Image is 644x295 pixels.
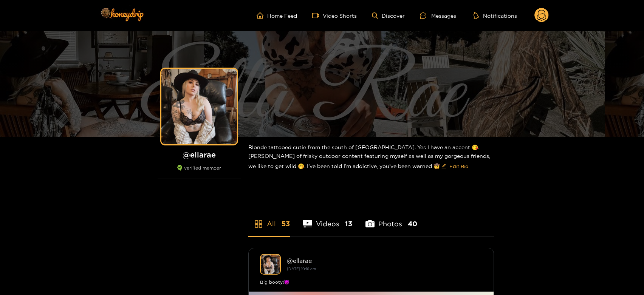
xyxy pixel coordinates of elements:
span: Edit Bio [449,162,468,170]
div: @ ellarae [287,257,482,264]
div: Messages [420,11,456,20]
span: home [257,12,267,19]
li: Videos [303,202,352,236]
img: ellarae [260,254,281,275]
div: verified member [158,165,241,179]
span: 40 [408,219,417,229]
li: All [248,202,290,236]
span: video-camera [312,12,323,19]
h1: @ ellarae [158,150,241,159]
a: Home Feed [257,12,297,19]
a: Video Shorts [312,12,357,19]
div: Blonde tattooed cutie from the south of [GEOGRAPHIC_DATA]. Yes I have an accent 😘. [PERSON_NAME] ... [248,137,494,178]
span: 53 [282,219,290,229]
button: Notifications [471,12,519,19]
span: edit [441,164,446,169]
small: [DATE] 10:16 am [287,267,316,271]
a: Discover [372,12,405,19]
button: editEdit Bio [440,160,470,172]
span: appstore [254,219,263,229]
span: 13 [345,219,352,229]
div: Big booty!😈 [260,278,482,286]
li: Photos [365,202,417,236]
